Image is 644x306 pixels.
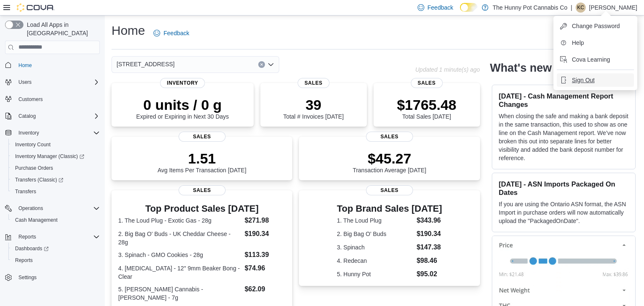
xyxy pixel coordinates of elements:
[12,163,100,173] span: Purchase Orders
[12,215,100,225] span: Cash Management
[417,215,442,226] dd: $343.96
[8,150,103,162] a: Inventory Manager (Classic)
[499,200,628,225] p: If you are using the Ontario ASN format, the ASN Import in purchase orders will now automatically...
[15,60,100,70] span: Home
[2,202,103,214] button: Operations
[557,53,634,66] button: Cova Learning
[410,78,442,88] span: Sales
[15,111,39,121] button: Catalog
[577,3,584,13] span: KC
[428,3,453,12] span: Feedback
[15,128,100,138] span: Inventory
[8,139,103,150] button: Inventory Count
[2,76,103,88] button: Users
[417,269,442,279] dd: $95.02
[15,203,100,213] span: Operations
[15,165,53,171] span: Purchase Orders
[15,257,33,264] span: Reports
[15,94,100,104] span: Customers
[283,96,343,120] div: Total # Invoices [DATE]
[2,127,103,139] button: Inventory
[15,60,35,70] a: Home
[18,79,31,86] span: Users
[2,271,103,283] button: Settings
[15,245,49,252] span: Dashboards
[589,3,637,13] p: [PERSON_NAME]
[17,3,55,12] img: Cova
[15,272,100,283] span: Settings
[18,233,36,240] span: Reports
[15,188,36,195] span: Transfers
[366,132,413,142] span: Sales
[337,243,413,252] dt: 3. Spinach
[2,93,103,105] button: Customers
[15,128,42,138] button: Inventory
[572,22,620,30] span: Change Password
[571,3,572,13] p: |
[2,110,103,122] button: Catalog
[557,19,634,33] button: Change Password
[2,59,103,71] button: Home
[267,61,274,68] button: Open list of options
[12,244,52,254] a: Dashboards
[18,62,32,69] span: Home
[460,3,478,12] input: Dark Mode
[15,272,40,283] a: Settings
[18,274,36,281] span: Settings
[337,257,413,265] dt: 4. Redecan
[15,203,47,213] button: Operations
[160,78,205,88] span: Inventory
[18,205,43,212] span: Operations
[12,187,39,197] a: Transfers
[112,22,145,39] h1: Home
[283,96,343,113] p: 39
[12,175,100,185] span: Transfers (Classic)
[15,232,100,242] span: Reports
[15,77,100,87] span: Users
[179,185,226,195] span: Sales
[8,162,103,174] button: Purchase Orders
[244,284,286,294] dd: $62.09
[18,96,43,103] span: Customers
[18,113,36,119] span: Catalog
[2,231,103,243] button: Reports
[12,163,57,173] a: Purchase Orders
[15,232,39,242] button: Reports
[12,255,100,265] span: Reports
[15,111,100,121] span: Catalog
[417,256,442,266] dd: $98.46
[298,78,330,88] span: Sales
[158,150,247,174] div: Avg Items Per Transaction [DATE]
[353,150,426,174] div: Transaction Average [DATE]
[576,3,586,13] div: Kyle Chamaillard
[557,73,634,87] button: Sign Out
[12,215,61,225] a: Cash Management
[118,230,241,246] dt: 2. Big Bag O' Buds - UK Cheddar Cheese - 28g
[8,186,103,197] button: Transfers
[415,66,480,73] p: Updated 1 minute(s) ago
[15,94,46,104] a: Customers
[118,204,286,214] h3: Top Product Sales [DATE]
[572,39,584,47] span: Help
[397,96,457,120] div: Total Sales [DATE]
[12,255,36,265] a: Reports
[8,174,103,186] a: Transfers (Classic)
[490,61,552,75] h2: What's new
[158,150,247,167] p: 1.51
[258,61,265,68] button: Clear input
[366,185,413,195] span: Sales
[499,112,628,162] p: When closing the safe and making a bank deposit in the same transaction, this used to show as one...
[244,215,286,226] dd: $271.98
[397,96,457,113] p: $1765.48
[244,229,286,239] dd: $190.34
[150,25,192,41] a: Feedback
[18,130,39,136] span: Inventory
[15,176,63,183] span: Transfers (Classic)
[8,254,103,266] button: Reports
[15,141,51,148] span: Inventory Count
[337,230,413,238] dt: 2. Big Bag O' Buds
[572,76,595,84] span: Sign Out
[23,21,100,37] span: Load All Apps in [GEOGRAPHIC_DATA]
[12,151,100,161] span: Inventory Manager (Classic)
